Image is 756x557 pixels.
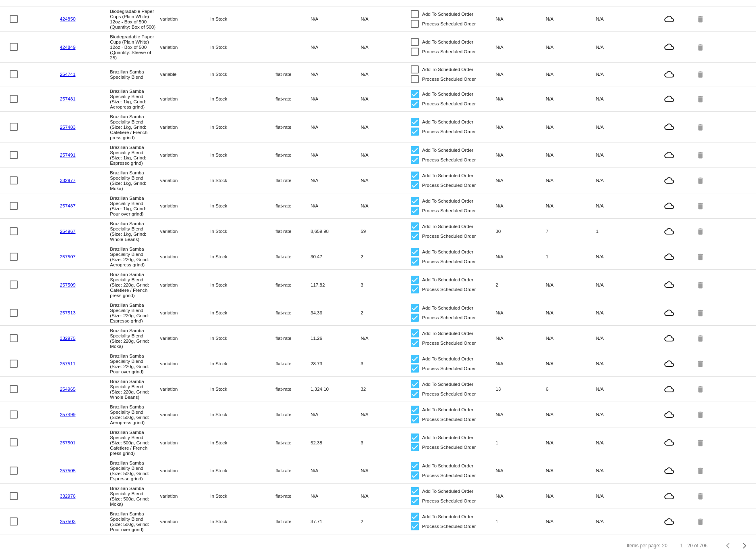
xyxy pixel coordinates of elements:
mat-cell: flat-rate [260,308,311,317]
mat-icon: delete [696,68,706,80]
mat-cell: Brazilian Samba Speciality Blend (Size: 1kg, Grind: Pour over grind) [110,193,160,218]
mat-cell: N/A [596,308,646,317]
mat-cell: N/A [546,14,596,23]
mat-cell: Brazilian Samba Speciality Blend (Size: 220g, Grind: Aeropress grind) [110,244,160,269]
mat-cell: N/A [496,94,546,103]
mat-cell: 2 [361,517,411,526]
mat-cell: flat-rate [260,359,311,368]
mat-cell: N/A [496,308,546,317]
mat-cell: N/A [596,410,646,419]
mat-cell: N/A [361,176,411,185]
span: Add To Scheduled Order [422,89,473,99]
mat-cell: variation [160,122,210,132]
mat-cell: variation [160,359,210,368]
mat-cell: 2 [361,252,411,261]
mat-icon: delete [696,436,706,449]
mat-cell: flat-rate [260,150,311,159]
mat-icon: cloud_queue [646,438,692,447]
mat-cell: N/A [546,333,596,343]
a: 257499 [60,412,76,417]
mat-cell: N/A [596,333,646,343]
mat-cell: 3 [361,280,411,289]
mat-cell: N/A [311,466,361,475]
mat-cell: flat-rate [260,252,311,261]
mat-cell: N/A [361,491,411,500]
mat-cell: N/A [596,42,646,52]
mat-cell: N/A [496,201,546,210]
mat-cell: 59 [361,226,411,236]
a: 332976 [60,493,76,498]
mat-cell: N/A [311,69,361,79]
mat-cell: N/A [596,384,646,394]
mat-cell: variation [160,94,210,103]
mat-cell: 30 [496,226,546,236]
mat-cell: variation [160,308,210,317]
mat-cell: N/A [546,42,596,52]
mat-icon: cloud_queue [646,150,692,160]
span: Process Scheduled Order [422,471,476,480]
mat-icon: delete [696,250,706,263]
mat-cell: N/A [546,410,596,419]
span: Process Scheduled Order [422,389,476,399]
mat-cell: In Stock [210,384,260,394]
mat-cell: Brazilian Samba Speciality Blend (Size: 500g, Grind: Moka) [110,484,160,509]
mat-cell: variation [160,438,210,447]
mat-icon: delete [696,174,706,186]
a: 257511 [60,361,76,366]
mat-cell: N/A [596,359,646,368]
a: 254965 [60,386,76,392]
mat-icon: cloud_queue [646,359,692,369]
mat-icon: delete [696,464,706,477]
mat-cell: variation [160,517,210,526]
mat-cell: Brazilian Samba Speciality Blend (Size: 220g, Grind: Pour over grind) [110,351,160,376]
mat-icon: cloud_queue [646,42,692,52]
mat-cell: N/A [546,517,596,526]
mat-cell: N/A [311,491,361,500]
a: 254741 [60,71,76,77]
span: Process Scheduled Order [422,206,476,216]
mat-cell: N/A [361,94,411,103]
mat-icon: cloud_queue [646,410,692,419]
mat-cell: 3 [361,438,411,447]
mat-cell: N/A [496,491,546,500]
div: 20 [662,543,667,549]
mat-cell: flat-rate [260,69,311,79]
span: Add To Scheduled Order [422,37,473,47]
mat-cell: N/A [596,176,646,185]
a: 257501 [60,440,76,445]
mat-cell: N/A [311,42,361,52]
mat-cell: In Stock [210,69,260,79]
mat-cell: variation [160,384,210,394]
span: Process Scheduled Order [422,285,476,294]
mat-cell: N/A [496,410,546,419]
mat-cell: N/A [596,438,646,447]
mat-cell: variation [160,491,210,500]
mat-cell: In Stock [210,252,260,261]
mat-cell: variable [160,69,210,79]
mat-cell: Brazilian Samba Speciality Blend (Size: 1kg, Grind: Aeropress grind) [110,86,160,111]
mat-cell: N/A [596,517,646,526]
mat-cell: variation [160,226,210,236]
mat-cell: In Stock [210,122,260,132]
a: 254967 [60,228,76,234]
mat-cell: flat-rate [260,280,311,289]
span: Process Scheduled Order [422,364,476,373]
mat-cell: N/A [496,252,546,261]
mat-cell: flat-rate [260,517,311,526]
mat-cell: 37.71 [311,517,361,526]
mat-cell: 117.82 [311,280,361,289]
mat-icon: cloud_queue [646,517,692,526]
mat-cell: N/A [546,491,596,500]
mat-cell: Brazilian Samba Speciality Blend (Size: 1kg, Grind: Espresso grind) [110,142,160,168]
mat-cell: variation [160,410,210,419]
mat-cell: 1 [546,252,596,261]
mat-cell: flat-rate [260,176,311,185]
mat-cell: N/A [546,150,596,159]
mat-cell: N/A [496,333,546,343]
mat-icon: delete [696,149,706,161]
a: 332975 [60,335,76,341]
a: 424849 [60,44,76,50]
mat-cell: N/A [311,410,361,419]
mat-cell: N/A [496,150,546,159]
mat-icon: cloud_queue [646,466,692,475]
